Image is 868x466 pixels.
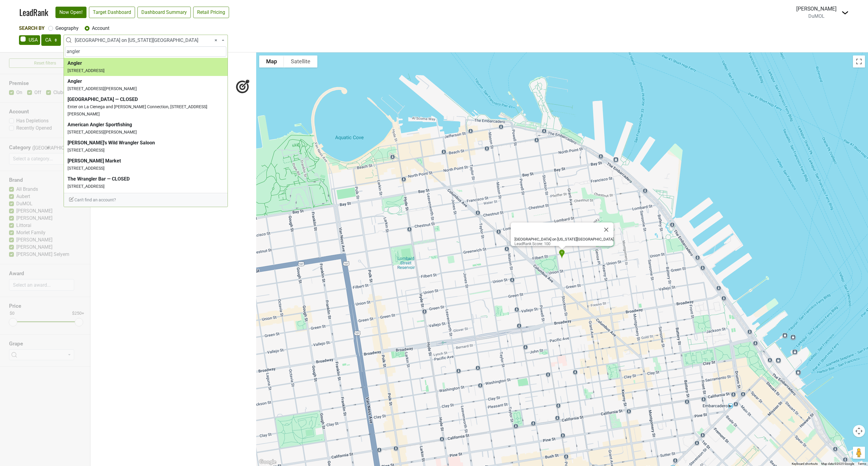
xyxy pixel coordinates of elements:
b: [PERSON_NAME]'s Wild Wrangler Saloon [68,140,155,146]
a: LeadRank [19,6,48,19]
img: Google [258,458,278,466]
span: Map data ©2025 Google [821,462,854,465]
a: Dashboard Summary [137,7,191,18]
span: DuMOL [808,13,825,19]
small: Enter on La Cienega and [PERSON_NAME] Connection, [STREET_ADDRESS][PERSON_NAME] [68,104,207,116]
b: [GEOGRAPHIC_DATA] on [US_STATE][GEOGRAPHIC_DATA] [514,237,614,241]
span: Remove all items [215,37,217,44]
span: Park Tavern on Washington Square [64,35,228,46]
b: The Wrangler Bar — CLOSED [68,176,130,182]
span: Park Tavern on Washington Square [75,37,220,44]
div: Park Tavern on Washington Square [556,247,568,262]
small: [STREET_ADDRESS] [68,148,105,153]
small: [STREET_ADDRESS] [68,166,105,171]
button: Drag Pegman onto the map to open Street View [853,447,865,459]
a: Target Dashboard [89,7,135,18]
small: [STREET_ADDRESS][PERSON_NAME] [68,130,137,134]
button: Keyboard shortcuts [792,462,818,466]
button: Toggle fullscreen view [853,55,865,68]
img: Dropdown Menu [841,9,849,16]
img: Edit [68,196,74,202]
div: [PERSON_NAME] [796,5,837,13]
label: Account [92,25,109,32]
button: Map camera controls [853,425,865,437]
div: LeadRank Score: 100 [514,237,614,246]
span: Can't find an account? [68,197,116,202]
a: Terms (opens in new tab) [858,462,866,465]
b: [GEOGRAPHIC_DATA] — CLOSED [68,96,138,102]
small: [STREET_ADDRESS] [68,184,105,189]
span: Search By [19,25,45,31]
small: [STREET_ADDRESS] [68,68,105,73]
a: Retail Pricing [193,7,229,18]
label: Geography [55,25,79,32]
button: Show satellite imagery [284,55,317,68]
b: Angler [68,78,82,84]
b: American Angler Sportfishing [68,122,132,128]
b: [PERSON_NAME] Market [68,158,121,164]
a: Now Open! [55,7,86,18]
small: [STREET_ADDRESS][PERSON_NAME] [68,86,137,91]
button: Close [599,222,614,237]
b: Angler [68,60,82,66]
button: Show street map [259,55,284,68]
a: Open this area in Google Maps (opens a new window) [258,458,278,466]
